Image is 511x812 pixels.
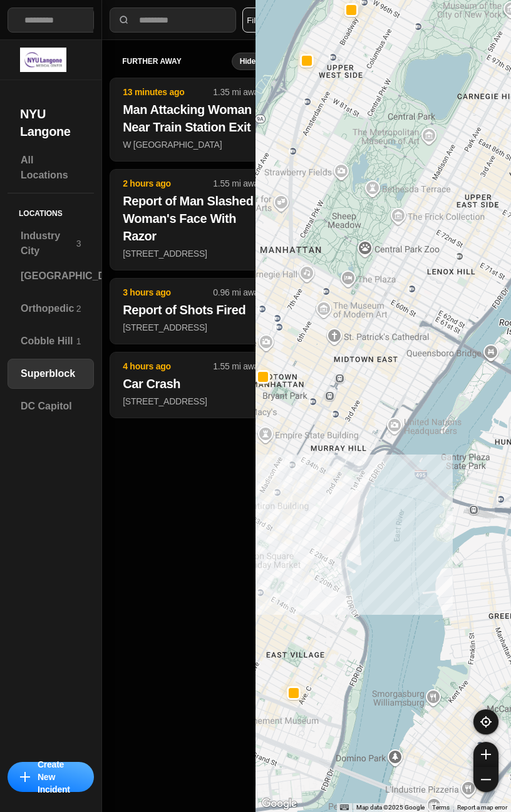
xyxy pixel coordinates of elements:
p: 1.35 mi away [213,86,262,98]
p: 1.55 mi away [213,360,262,373]
a: Superblock [8,359,94,389]
img: icon [20,772,30,782]
a: All Locations [8,153,94,183]
p: 2 hours ago [123,177,213,190]
h2: Report of Man Slashed Woman's Face With Razor [123,192,263,245]
h3: Superblock [21,366,81,381]
button: Keyboard shortcuts [340,803,349,812]
img: zoom-out [481,774,491,784]
h3: Cobble Hill [21,334,76,349]
button: 3 hours ago0.96 mi awayReport of Shots Fired[STREET_ADDRESS]star [110,278,276,344]
p: 13 minutes ago [123,86,213,98]
p: 3 hours ago [123,286,213,299]
h3: [GEOGRAPHIC_DATA] [21,269,128,284]
h3: DC Capitol [21,399,81,414]
p: [STREET_ADDRESS] [123,247,263,260]
button: 2 hours ago1.55 mi awayReport of Man Slashed Woman's Face With Razor[STREET_ADDRESS]star [110,169,276,270]
a: Orthopedic2 [8,294,94,324]
p: W [GEOGRAPHIC_DATA] [123,138,263,151]
img: Google [259,796,300,812]
p: 2 [76,302,81,315]
p: 1 [76,335,81,347]
p: [STREET_ADDRESS] [123,321,263,334]
h2: Car Crash [123,375,263,393]
a: Open this area in Google Maps (opens a new window) [259,796,300,812]
p: 4 hours ago [123,360,213,373]
a: Terms (opens in new tab) [432,804,450,811]
a: Industry City3 [8,229,94,259]
h2: Report of Shots Fired [123,301,263,319]
a: DC Capitol [8,391,94,421]
h3: Industry City [21,229,76,259]
button: iconCreate New Incident [8,762,94,792]
h2: Man Attacking Woman Near Train Station Exit [123,101,263,136]
p: [STREET_ADDRESS] [123,395,263,408]
img: zoom-in [481,749,491,759]
img: search [118,14,130,26]
button: Hide [232,53,264,70]
button: zoom-out [473,767,498,792]
h3: All Locations [21,153,81,183]
a: 13 minutes ago1.35 mi awayMan Attacking Woman Near Train Station ExitW [GEOGRAPHIC_DATA]star [110,139,276,150]
h2: NYU Langone [20,105,81,140]
img: recenter [480,716,492,727]
span: Map data ©2025 Google [356,804,425,811]
button: zoom-in [473,742,498,767]
p: 3 [76,237,81,250]
button: 13 minutes ago1.35 mi awayMan Attacking Woman Near Train Station ExitW [GEOGRAPHIC_DATA]star [110,78,276,162]
a: Report a map error [457,804,507,811]
small: Hide [240,56,255,66]
a: [GEOGRAPHIC_DATA] [8,261,94,291]
h3: Orthopedic [21,301,76,316]
a: 3 hours ago0.96 mi awayReport of Shots Fired[STREET_ADDRESS]star [110,322,276,332]
p: 0.96 mi away [213,286,262,299]
p: 1.55 mi away [213,177,262,190]
a: 4 hours ago1.55 mi awayCar Crash[STREET_ADDRESS]star [110,396,276,406]
a: Cobble Hill1 [8,326,94,356]
button: Filter [242,8,270,33]
a: 2 hours ago1.55 mi awayReport of Man Slashed Woman's Face With Razor[STREET_ADDRESS]star [110,248,276,259]
img: logo [20,48,66,72]
h5: Locations [8,193,94,229]
p: Create New Incident [38,758,81,796]
button: recenter [473,709,498,734]
button: 4 hours ago1.55 mi awayCar Crash[STREET_ADDRESS]star [110,352,276,418]
h5: further away [122,56,232,66]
